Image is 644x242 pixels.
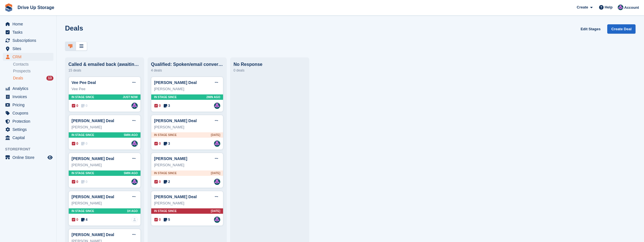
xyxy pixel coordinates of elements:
[211,209,220,213] span: [DATE]
[164,179,170,184] span: 2
[81,103,88,108] span: 0
[3,28,53,36] a: menu
[3,101,53,109] a: menu
[3,53,53,61] a: menu
[578,24,603,34] a: Edit Stages
[154,80,197,85] a: [PERSON_NAME] Deal
[72,200,138,206] div: [PERSON_NAME]
[12,53,46,61] span: CRM
[46,76,53,81] div: 13
[154,103,161,108] span: 0
[3,85,53,92] a: menu
[131,217,138,223] a: deal-assignee-blank
[12,93,46,101] span: Invoices
[3,45,53,53] a: menu
[234,62,306,67] div: No Response
[3,20,53,28] a: menu
[12,85,46,92] span: Analytics
[3,36,53,44] a: menu
[13,68,53,74] a: Prospects
[214,103,220,109] img: Andy
[3,93,53,101] a: menu
[154,200,220,206] div: [PERSON_NAME]
[72,217,78,222] span: 0
[12,126,46,133] span: Settings
[72,80,96,85] a: Vee Pee Deal
[154,133,177,137] span: In stage since
[131,141,138,147] a: Andy
[124,133,138,137] span: 5MIN AGO
[151,62,223,67] div: Qualified: Spoken/email conversation with them
[72,171,94,175] span: In stage since
[605,5,613,10] span: Help
[3,154,53,161] a: menu
[3,117,53,125] a: menu
[154,86,220,92] div: [PERSON_NAME]
[164,103,170,108] span: 3
[72,95,94,99] span: In stage since
[624,5,639,10] span: Account
[81,217,88,222] span: 4
[124,171,138,175] span: 5MIN AGO
[12,45,46,53] span: Sites
[12,117,46,125] span: Protection
[72,133,94,137] span: In stage since
[154,217,161,222] span: 0
[72,195,114,199] a: [PERSON_NAME] Deal
[81,179,88,184] span: 0
[577,5,588,10] span: Create
[81,141,88,146] span: 0
[13,62,53,67] a: Contacts
[164,141,170,146] span: 3
[154,162,220,168] div: [PERSON_NAME]
[15,3,57,12] a: Drive Up Storage
[154,124,220,130] div: [PERSON_NAME]
[214,217,220,223] a: Andy
[12,101,46,109] span: Pricing
[13,75,23,81] span: Deals
[72,209,94,213] span: In stage since
[214,141,220,147] img: Andy
[12,134,46,142] span: Capital
[68,62,141,67] div: Called & emailed back (awaiting response)
[164,217,170,222] span: 5
[154,95,177,99] span: In stage since
[47,154,53,161] a: Preview store
[154,179,161,184] span: 0
[3,134,53,142] a: menu
[65,24,83,32] h1: Deals
[12,20,46,28] span: Home
[154,141,161,146] span: 0
[127,209,138,213] span: 1H AGO
[72,232,114,237] a: [PERSON_NAME] Deal
[131,179,138,185] a: Andy
[5,146,56,152] span: Storefront
[72,103,78,108] span: 0
[154,118,197,123] a: [PERSON_NAME] Deal
[72,162,138,168] div: [PERSON_NAME]
[3,126,53,133] a: menu
[72,179,78,184] span: 0
[151,67,223,74] div: 4 deals
[154,209,177,213] span: In stage since
[72,86,138,92] div: Vee Pee
[123,95,138,99] span: Just now
[72,118,114,123] a: [PERSON_NAME] Deal
[211,133,220,137] span: [DATE]
[154,156,187,161] a: [PERSON_NAME]
[68,67,141,74] div: 15 deals
[13,68,31,74] span: Prospects
[3,109,53,117] a: menu
[618,5,623,10] img: Andy
[12,28,46,36] span: Tasks
[214,179,220,185] a: Andy
[131,103,138,109] a: Andy
[72,124,138,130] div: [PERSON_NAME]
[5,3,13,12] img: stora-icon-8386f47178a22dfd0bd8f6a31ec36ba5ce8667c1dd55bd0f319d3a0aa187defe.svg
[12,154,46,161] span: Online Store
